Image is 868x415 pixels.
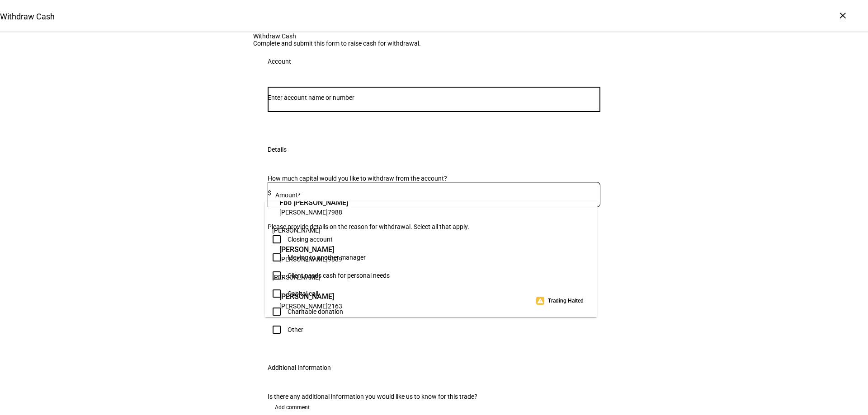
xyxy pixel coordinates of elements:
div: Kathryne Mcgowan [277,289,344,312]
div: Details [268,146,287,153]
span: 7988 [328,209,342,216]
span: [PERSON_NAME] [279,244,342,255]
div: Withdraw Cash [253,33,615,40]
mat-icon: warning [536,297,544,305]
div: Additional Information [268,364,331,371]
div: Complete and submit this form to raise cash for withdrawal. [253,40,615,47]
div: Fbo Linda Schubert [277,195,350,219]
input: Number [268,94,600,101]
span: [PERSON_NAME] [272,274,321,281]
span: Add comment [275,400,310,415]
span: [PERSON_NAME] [279,303,328,310]
div: × [835,8,850,23]
div: How much capital would you like to withdraw from the account? [268,175,600,182]
button: Add comment [268,400,317,415]
div: Gloria Ann Nichols [277,242,344,266]
div: Trading Halted [533,295,590,307]
div: Other [288,326,303,333]
mat-label: Amount* [275,191,301,199]
span: [PERSON_NAME] [279,291,342,302]
span: [PERSON_NAME] [279,256,328,263]
div: Is there any additional information you would like us to know for this trade? [268,393,600,400]
span: 2163 [328,303,342,310]
div: Account [268,58,291,65]
span: Fbo [PERSON_NAME] [279,197,348,208]
span: $ [268,189,271,196]
span: [PERSON_NAME] [272,227,321,234]
span: 9839 [328,256,342,263]
span: [PERSON_NAME] [279,209,328,216]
